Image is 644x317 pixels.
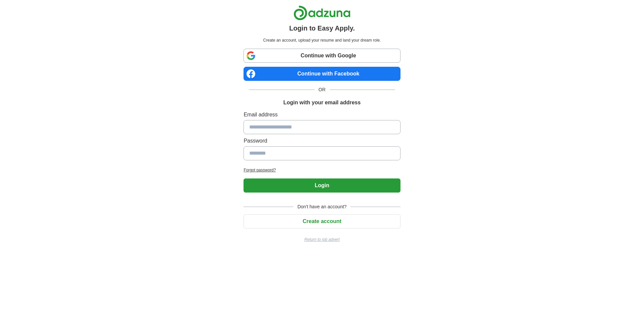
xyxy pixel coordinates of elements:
[289,23,355,33] h1: Login to Easy Apply.
[244,218,400,224] a: Create account
[293,5,351,20] img: Adzuna logo
[283,99,361,107] h1: Login with your email address
[244,178,400,193] button: Login
[244,214,400,228] button: Create account
[293,203,351,210] span: Don't have an account?
[244,137,400,145] label: Password
[245,37,399,43] p: Create an account, upload your resume and land your dream role.
[244,49,400,63] a: Continue with Google
[244,167,400,173] a: Forgot password?
[315,86,330,93] span: OR
[244,67,400,81] a: Continue with Facebook
[244,111,400,119] label: Email address
[244,236,400,243] a: Return to job advert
